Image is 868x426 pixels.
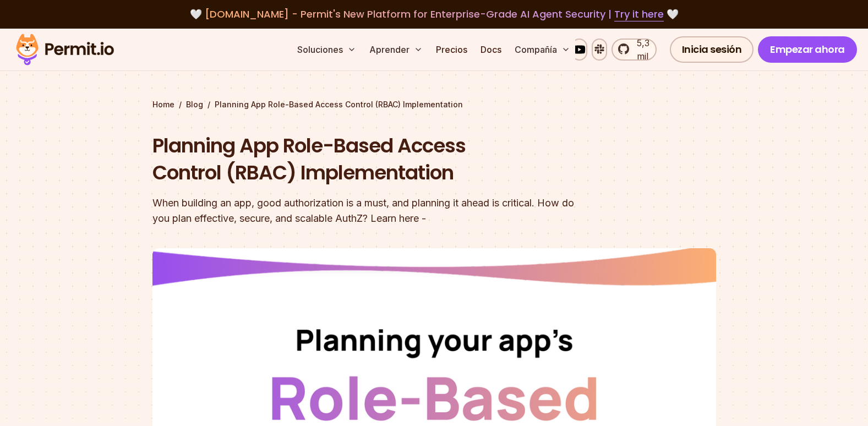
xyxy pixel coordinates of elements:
[510,39,575,61] button: Compañía
[614,7,664,21] a: Try it here
[152,99,174,110] a: Home
[186,99,203,110] a: Blog
[152,99,716,110] div: / /
[365,39,427,61] button: Aprender
[11,31,119,68] img: Logotipo del permiso
[612,39,657,61] a: 5,3 mil
[432,39,472,61] a: Precios
[670,36,754,63] a: Inicia sesión
[190,7,202,21] font: 🤍
[297,43,343,56] font: Soluciones
[293,39,361,61] button: Soluciones
[667,7,679,21] font: 🤍
[205,7,664,21] font: [DOMAIN_NAME] - Permit's New Platform for Enterprise-Grade AI Agent Security |
[758,36,857,63] a: Empezar ahora
[630,36,649,63] span: 5,3 mil
[476,39,506,61] a: Docs
[369,43,410,56] font: Aprender
[515,43,557,56] font: Compañía
[152,132,575,187] h1: Planning App Role-Based Access Control (RBAC) Implementation
[152,195,575,226] div: When building an app, good authorization is a must, and planning it ahead is critical. How do you...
